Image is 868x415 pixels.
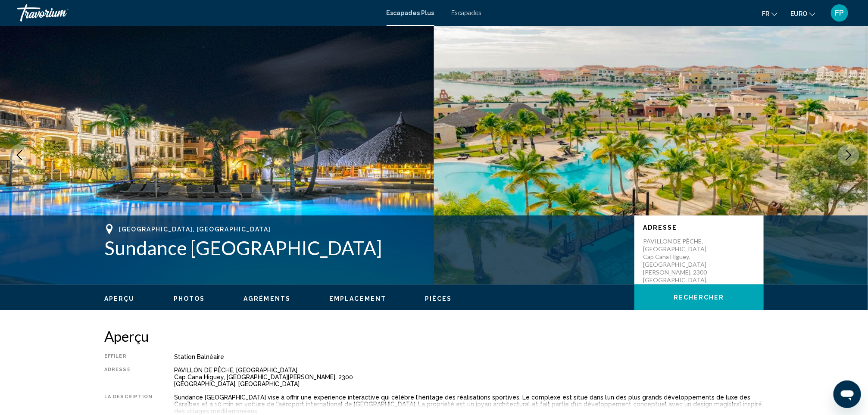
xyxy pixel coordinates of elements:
[425,295,452,303] button: Pièces
[104,328,764,345] h2: Aperçu
[174,394,764,415] div: Sundance [GEOGRAPHIC_DATA] vise à offrir une expérience interactive qui célèbre l’héritage des ré...
[174,367,764,387] div: PAVILLON DE PÊCHE, [GEOGRAPHIC_DATA] Cap Cana Higuey, [GEOGRAPHIC_DATA][PERSON_NAME], 2300 [GEOGR...
[762,7,777,20] button: Changer la langue
[104,394,153,415] div: La description
[9,144,30,166] button: Image précédente
[244,295,290,303] button: Agréments
[104,295,135,303] button: Aperçu
[790,7,815,20] button: Changer de devise
[643,224,755,231] p: Adresse
[104,367,153,387] div: Adresse
[835,9,844,17] span: FP
[17,4,378,22] a: Travorium
[452,9,482,16] a: Escapades
[643,237,712,292] p: PAVILLON DE PÊCHE, [GEOGRAPHIC_DATA] Cap Cana Higuey, [GEOGRAPHIC_DATA][PERSON_NAME], 2300 [GEOGR...
[174,295,205,303] button: Photos
[104,237,626,259] h1: Sundance [GEOGRAPHIC_DATA]
[828,4,851,22] button: Menu utilisateur
[834,381,861,408] iframe: Bouton de lancement de la fenêtre de messagerie
[329,295,386,303] button: Emplacement
[387,9,434,16] a: Escapades Plus
[838,144,859,166] button: Image suivante
[762,10,769,17] span: Fr
[674,294,724,301] span: Rechercher
[104,353,153,360] div: Effiler
[174,353,764,360] div: Station balnéaire
[790,10,807,17] span: EURO
[634,284,764,310] button: Rechercher
[119,226,271,233] span: [GEOGRAPHIC_DATA], [GEOGRAPHIC_DATA]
